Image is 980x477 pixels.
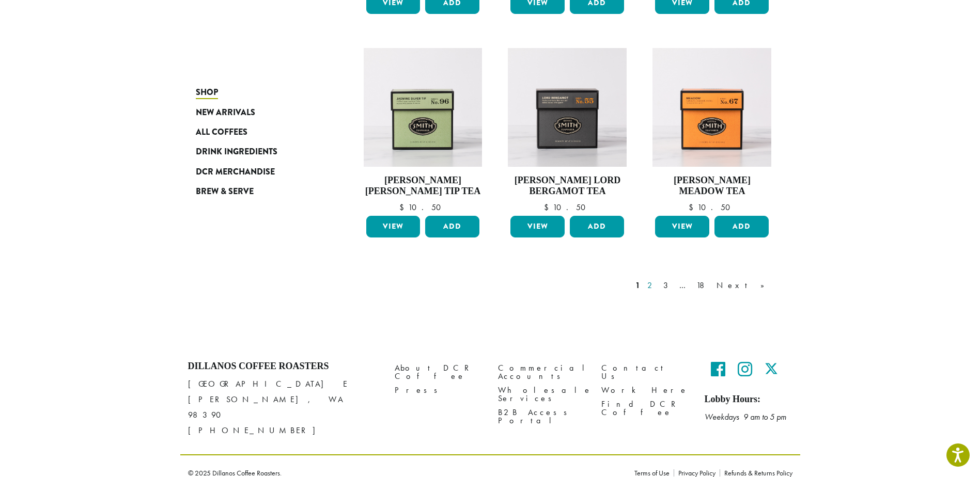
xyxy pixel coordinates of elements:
[634,469,674,476] a: Terms of Use
[655,216,709,237] a: View
[196,86,218,99] span: Shop
[705,411,786,422] em: Weekdays 9 am to 5 pm
[645,279,658,292] a: 2
[720,469,792,476] a: Refunds & Returns Policy
[544,202,590,213] bdi: 10.50
[508,48,627,167] img: Lord-Bergamot-Signature-Black-Carton-2023-1.jpg
[694,279,711,292] a: 18
[601,361,689,383] a: Contact Us
[652,48,771,212] a: [PERSON_NAME] Meadow Tea $10.50
[196,146,277,158] span: Drink Ingredients
[196,182,320,201] a: Brew & Serve
[652,48,771,167] img: Meadow-Signature-Herbal-Carton-2023.jpg
[196,83,320,102] a: Shop
[601,397,689,419] a: Find DCR Coffee
[508,175,627,197] h4: [PERSON_NAME] Lord Bergamot Tea
[674,469,720,476] a: Privacy Policy
[395,383,483,397] a: Press
[498,405,586,427] a: B2B Access Portal
[196,122,320,142] a: All Coffees
[510,216,565,237] a: View
[633,279,642,292] a: 1
[196,166,275,179] span: DCR Merchandise
[714,216,769,237] button: Add
[508,48,627,212] a: [PERSON_NAME] Lord Bergamot Tea $10.50
[601,383,689,397] a: Work Here
[366,216,421,237] a: View
[498,361,586,383] a: Commercial Accounts
[544,202,553,213] span: $
[705,394,792,405] h5: Lobby Hours:
[399,202,446,213] bdi: 10.50
[196,102,320,122] a: New Arrivals
[714,279,774,292] a: Next »
[677,279,691,292] a: …
[364,48,483,212] a: [PERSON_NAME] [PERSON_NAME] Tip Tea $10.50
[196,106,255,119] span: New Arrivals
[661,279,674,292] a: 3
[363,48,482,167] img: Jasmine-Silver-Tip-Signature-Green-Carton-2023.jpg
[425,216,479,237] button: Add
[395,361,483,383] a: About DCR Coffee
[652,175,771,197] h4: [PERSON_NAME] Meadow Tea
[188,376,379,438] p: [GEOGRAPHIC_DATA] E [PERSON_NAME], WA 98390 [PHONE_NUMBER]
[689,202,697,213] span: $
[188,361,379,372] h4: Dillanos Coffee Roasters
[570,216,624,237] button: Add
[196,126,247,139] span: All Coffees
[399,202,408,213] span: $
[196,185,254,198] span: Brew & Serve
[188,469,619,476] p: © 2025 Dillanos Coffee Roasters.
[689,202,735,213] bdi: 10.50
[196,142,320,162] a: Drink Ingredients
[498,383,586,405] a: Wholesale Services
[364,175,483,197] h4: [PERSON_NAME] [PERSON_NAME] Tip Tea
[196,162,320,182] a: DCR Merchandise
